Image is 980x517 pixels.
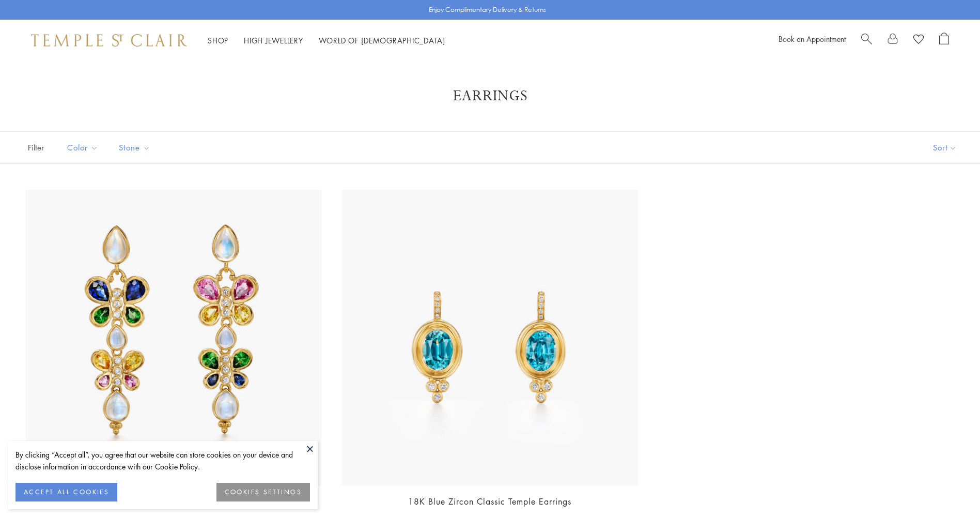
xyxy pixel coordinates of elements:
[342,190,637,485] img: 18K Blue Zircon Classic Temple Earrings
[59,136,106,159] button: Color
[111,136,158,159] button: Stone
[216,483,310,501] button: COOKIES SETTINGS
[208,35,228,45] a: ShopShop
[779,34,846,44] a: Book an Appointment
[208,34,445,47] nav: Main navigation
[910,132,980,163] button: Show sort by
[15,483,117,501] button: ACCEPT ALL COOKIES
[861,33,872,48] a: Search
[939,33,949,48] a: Open Shopping Bag
[913,33,924,48] a: View Wishlist
[319,35,445,45] a: World of [DEMOGRAPHIC_DATA]World of [DEMOGRAPHIC_DATA]
[244,35,303,45] a: High JewelleryHigh Jewellery
[429,5,546,15] p: Enjoy Complimentary Delivery & Returns
[41,87,939,105] h1: Earrings
[26,190,321,485] img: 18K Precious Flutter Earrings
[15,449,310,473] div: By clicking “Accept all”, you agree that our website can store cookies on your device and disclos...
[408,496,571,507] a: 18K Blue Zircon Classic Temple Earrings
[31,34,187,47] img: Temple St. Clair
[114,141,158,154] span: Stone
[62,141,106,154] span: Color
